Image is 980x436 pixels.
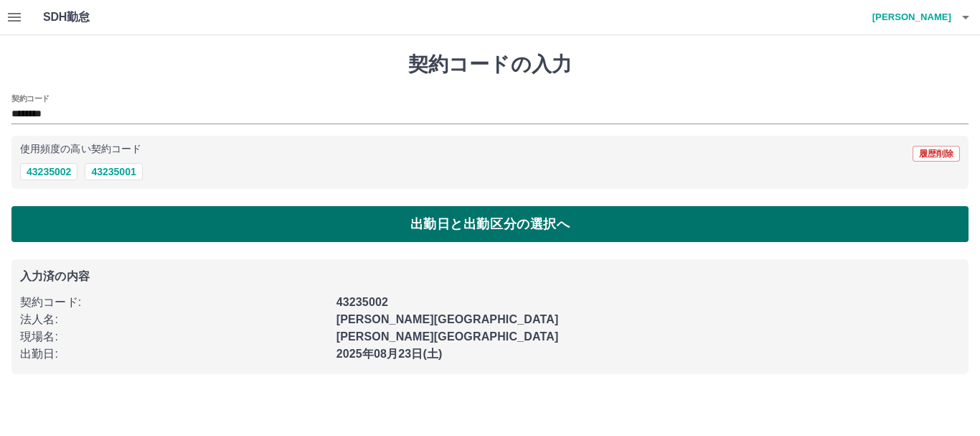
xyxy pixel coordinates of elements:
[11,52,969,77] h1: 契約コードの入力
[20,163,77,180] button: 43235002
[913,146,960,162] button: 履歴削除
[20,271,960,282] p: 入力済の内容
[20,144,141,154] p: 使用頻度の高い契約コード
[20,311,328,328] p: 法人名 :
[336,348,443,360] b: 2025年08月23日(土)
[336,313,559,325] b: [PERSON_NAME][GEOGRAPHIC_DATA]
[336,296,388,308] b: 43235002
[85,163,142,180] button: 43235001
[20,328,328,345] p: 現場名 :
[11,93,50,104] h2: 契約コード
[20,294,328,311] p: 契約コード :
[20,345,328,363] p: 出勤日 :
[11,206,969,242] button: 出勤日と出勤区分の選択へ
[336,330,559,343] b: [PERSON_NAME][GEOGRAPHIC_DATA]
